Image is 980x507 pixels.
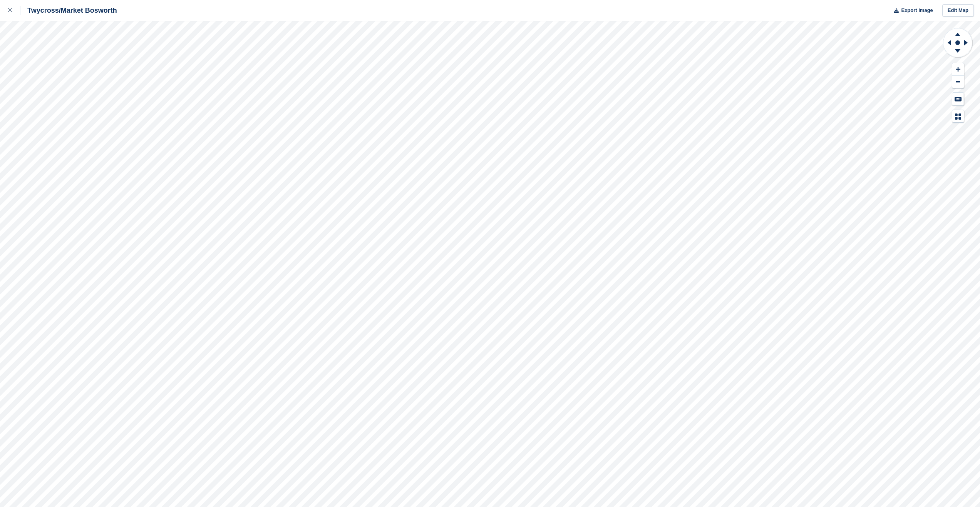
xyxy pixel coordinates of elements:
button: Export Image [889,4,933,17]
span: Export Image [901,7,933,14]
button: Zoom Out [952,76,964,88]
button: Keyboard Shortcuts [952,93,964,105]
button: Zoom In [952,63,964,76]
button: Map Legend [952,110,964,123]
div: Twycross/Market Bosworth [20,6,117,15]
a: Edit Map [942,4,974,17]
